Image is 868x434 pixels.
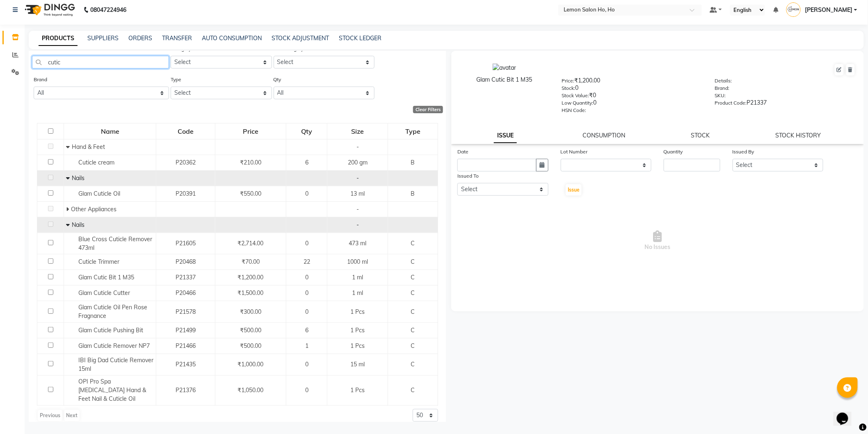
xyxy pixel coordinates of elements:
[411,159,415,166] span: B
[66,221,72,228] span: Collapse Row
[776,132,821,139] a: STOCK HISTORY
[162,34,192,42] a: TRANSFER
[562,76,703,88] div: ₹1,200.00
[328,124,387,139] div: Size
[176,386,196,394] span: P21376
[176,289,196,297] span: P20466
[411,308,415,315] span: C
[562,84,703,95] div: 0
[715,77,732,85] label: Details:
[176,327,196,334] span: P21499
[566,184,582,196] button: Issue
[274,76,281,83] label: Qty
[413,106,443,113] div: Clear Filters
[240,190,261,197] span: ₹550.00
[78,289,130,297] span: Glam Cuticle Cutter
[176,308,196,315] span: P21578
[176,258,196,265] span: P20468
[305,190,308,197] span: 0
[176,240,196,247] span: P21605
[272,34,329,42] a: STOCK ADJUSTMENT
[715,98,856,110] div: P21337
[350,308,365,315] span: 1 Pcs
[350,327,365,334] span: 1 Pcs
[176,361,196,368] span: P21435
[411,342,415,349] span: C
[87,34,119,42] a: SUPPLIERS
[240,159,261,166] span: ₹210.00
[305,327,308,334] span: 6
[66,206,71,213] span: Expand Row
[176,342,196,349] span: P21466
[348,159,368,166] span: 200 gm
[66,143,72,151] span: Collapse Row
[78,159,114,166] span: Cuticle cream
[171,76,181,83] label: Type
[339,34,381,42] a: STOCK LEDGER
[562,91,703,103] div: ₹0
[411,289,415,297] span: C
[568,187,580,193] span: Issue
[356,206,359,213] span: -
[562,99,593,107] label: Low Quantity:
[305,342,308,349] span: 1
[304,258,310,265] span: 22
[352,274,363,281] span: 1 ml
[240,327,261,334] span: ₹500.00
[691,132,710,139] a: STOCK
[347,258,368,265] span: 1000 ml
[78,190,120,197] span: Glam Cuticle Oil
[238,240,264,247] span: ₹2,714.00
[78,304,147,320] span: Glam Cuticle Oil Pen Rose Fragnance
[157,124,214,139] div: Code
[78,258,119,265] span: Cuticle Trimmer
[78,327,143,334] span: Glam Cuticle Pushing Bit
[350,342,365,349] span: 1 Pcs
[356,174,359,182] span: -
[71,206,116,213] span: Other Appliances
[240,342,261,349] span: ₹500.00
[562,98,703,110] div: 0
[78,378,146,402] span: OPI Pro Spa [MEDICAL_DATA] Hand & Feet Nail & Cuticle Oil
[582,132,625,139] a: CONSUMPTION
[733,148,754,155] label: Issued By
[305,308,308,315] span: 0
[72,174,85,182] span: Nails
[238,361,264,368] span: ₹1,000.00
[350,361,365,368] span: 15 ml
[78,356,153,372] span: IBI Big Dad Cuticle Remover 15ml
[66,174,72,182] span: Collapse Row
[411,386,415,394] span: C
[78,274,134,281] span: Glam Cutic Bit 1 M35
[786,2,801,17] img: Mohammed Faisal
[128,34,152,42] a: ORDERS
[715,85,730,92] label: Brand:
[305,240,308,247] span: 0
[39,31,78,46] a: PRODUCTS
[805,6,852,14] span: [PERSON_NAME]
[562,107,586,114] label: HSN Code:
[457,148,468,155] label: Date
[72,221,85,228] span: Nails
[240,308,261,315] span: ₹300.00
[176,159,196,166] span: P20362
[411,327,415,334] span: C
[202,34,262,42] a: AUTO CONSUMPTION
[493,64,516,72] img: avatar
[457,172,479,180] label: Issued To
[32,56,169,69] input: Search by product name or code
[238,289,264,297] span: ₹1,500.00
[72,143,105,151] span: Hand & Feet
[78,235,152,251] span: Blue Cross Cuticle Remover 473ml
[242,258,260,265] span: ₹70.00
[561,148,588,155] label: Lot Number
[64,124,155,139] div: Name
[176,190,196,197] span: P20391
[350,386,365,394] span: 1 Pcs
[715,99,747,107] label: Product Code:
[388,124,437,139] div: Type
[411,190,415,197] span: B
[356,221,359,228] span: -
[562,77,574,85] label: Price:
[834,401,860,426] iframe: chat widget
